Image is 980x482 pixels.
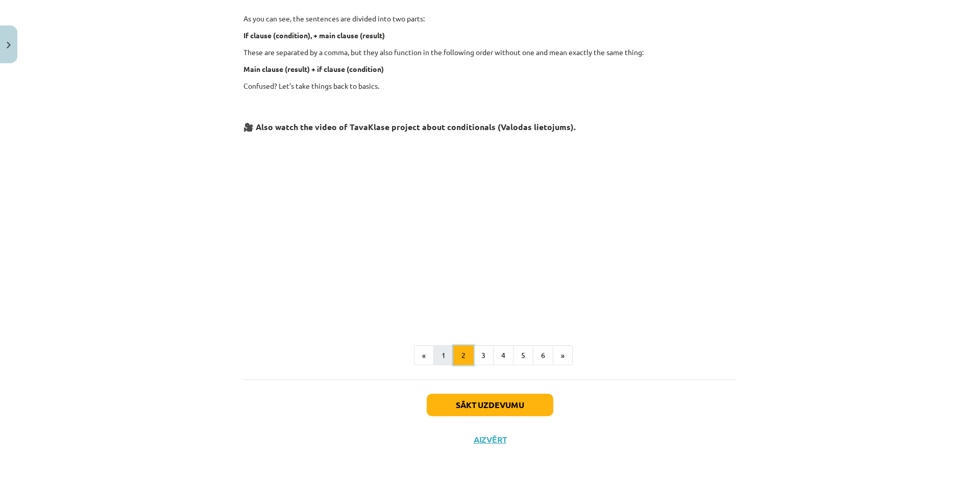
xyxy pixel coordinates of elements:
[414,345,434,366] button: «
[7,42,11,48] img: icon-close-lesson-0947bae3869378f0d4975bcd49f059093ad1ed9edebbc8119c70593378902aed.svg
[243,31,385,40] b: If clause (condition), + main clause (result)
[493,345,513,366] button: 4
[243,121,576,132] strong: 🎥 Also watch the video of TavaKlase project about conditionals (Valodas lietojums).
[427,394,553,416] button: Sākt uzdevumu
[243,345,737,366] nav: Page navigation example
[243,13,737,24] p: As you can see, the sentences are divided into two parts:
[533,345,553,366] button: 6
[473,345,494,366] button: 3
[243,64,384,73] b: Main clause (result) + if clause (condition)
[513,345,533,366] button: 5
[553,345,573,366] button: »
[433,345,454,366] button: 1
[453,345,474,366] button: 2
[243,47,737,58] p: These are separated by a comma, but they also function in the following order without one and mea...
[243,81,737,91] p: Confused? Let’s take things back to basics.
[471,435,509,445] button: Aizvērt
